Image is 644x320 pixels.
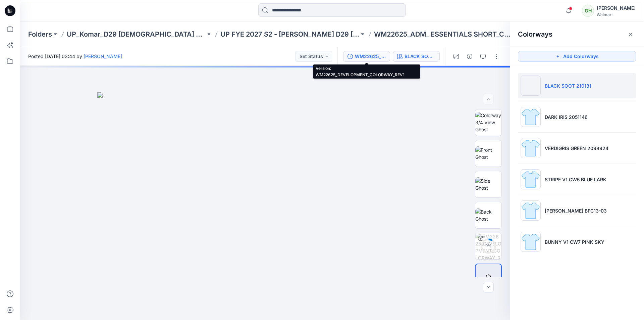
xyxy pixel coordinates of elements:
div: BLACK SOOT 210131 [405,53,435,60]
p: [PERSON_NAME] BFC13-03 [545,207,607,214]
button: WM22625_DEVELOPMENT_COLORWAY_REV1 [343,51,390,62]
img: DARK IRIS 2051146 [521,107,541,127]
div: GH [582,5,594,17]
img: BLACK SOOT 210131 [521,76,541,96]
img: STRIPE V1 CW5 BLUE LARK [521,169,541,189]
div: WM22625_DEVELOPMENT_COLORWAY_REV1 [355,53,386,60]
p: BUNNY V1 CW7 PINK SKY [545,238,604,245]
p: STRIPE V1 CW5 BLUE LARK [545,176,606,183]
h2: Colorways [518,30,552,38]
div: 9 % [480,243,496,249]
p: DARK IRIS 2051146 [545,113,588,121]
img: WHEAT HEATHER BFC13-03 [521,200,541,221]
img: BUNNY V1 CW7 PINK SKY [521,232,541,252]
button: Details [464,51,475,62]
p: WM22625_ADM_ ESSENTIALS SHORT_COLORWAY [374,30,513,39]
p: VERDIGRIS GREEN 2098924 [545,145,608,152]
a: UP_Komar_D29 [DEMOGRAPHIC_DATA] Sleep [67,30,206,39]
button: Add Colorways [518,51,636,62]
a: UP FYE 2027 S2 - [PERSON_NAME] D29 [DEMOGRAPHIC_DATA] Sleepwear [220,30,359,39]
img: Front Ghost [475,146,501,161]
div: [PERSON_NAME] [597,4,636,12]
p: BLACK SOOT 210131 [545,82,591,89]
a: [PERSON_NAME] [84,53,122,59]
img: Back Ghost [475,208,501,222]
img: Side Ghost [475,177,501,191]
img: WM22625_DEVELOPMENT_COLORWAY_REV1 BLACK SOOT 210131 [475,233,501,259]
span: Posted [DATE] 03:44 by [28,53,122,60]
div: Walmart [597,12,636,17]
button: BLACK SOOT 210131 [393,51,440,62]
a: Folders [28,30,52,39]
img: VERDIGRIS GREEN 2098924 [521,138,541,158]
img: Colorway 3/4 View Ghost [475,112,501,133]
